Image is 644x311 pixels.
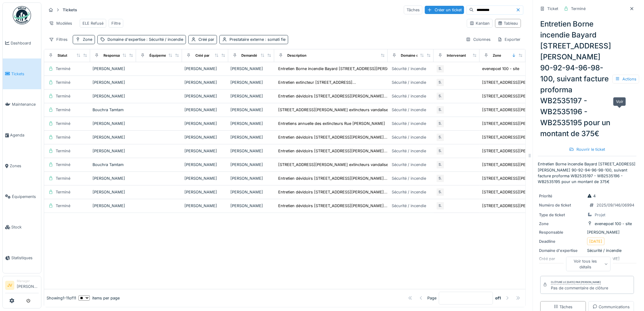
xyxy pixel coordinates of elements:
span: Tickets [11,71,39,77]
div: Sécurité / incendie [392,148,426,154]
div: [PERSON_NAME] [184,175,226,181]
div: ELE Refusé [82,20,103,26]
div: Sécurité / incendie [392,134,426,140]
div: Entretien Borne incendie Bayard [STREET_ADDRESS][PERSON_NAME] 90-92-94-96-98-100, suivant facture... [538,16,637,142]
div: Entretien dévidoirs [STREET_ADDRESS][PERSON_NAME]... [278,134,388,140]
div: Bouchra Tamtam [93,107,134,113]
a: Dashboard [3,28,41,58]
div: [PERSON_NAME] [93,66,134,72]
div: Équipement [149,53,170,58]
div: S. [436,147,445,155]
div: Filtre [111,20,121,26]
div: Responsable [539,229,585,235]
div: Sécurité / incendie [392,121,426,126]
div: [STREET_ADDRESS][PERSON_NAME] extincteurs vandalise [278,107,388,113]
span: Stock [11,224,39,230]
div: evenepoel 100 - site [482,66,520,72]
div: Terminé [56,148,70,154]
div: Sécurité / incendie [392,80,426,85]
div: items per page [79,295,120,301]
div: Entretien dévidoirs [STREET_ADDRESS][PERSON_NAME]... [278,189,388,195]
a: Stock [3,212,41,243]
div: [STREET_ADDRESS][PERSON_NAME] [482,93,552,99]
div: Clôturé le [DATE] par [PERSON_NAME] [551,280,601,284]
div: S. [436,106,445,114]
div: Sécurité / incendie [392,189,426,195]
div: S. [436,202,445,210]
div: Terminé [56,107,70,113]
div: [PERSON_NAME] [539,229,635,235]
div: [STREET_ADDRESS][PERSON_NAME] [482,107,552,113]
div: S. [436,65,445,73]
div: [PERSON_NAME] [93,80,134,85]
div: Responsable [103,53,125,58]
div: [STREET_ADDRESS][PERSON_NAME] extincteurs vandalise [278,162,388,168]
div: [PERSON_NAME] [231,93,272,99]
div: [PERSON_NAME] [231,121,272,126]
div: [PERSON_NAME] [184,107,226,113]
span: Maintenance [12,101,39,107]
div: Sécurité / incendie [392,175,426,181]
div: Entretien Borne incendie Bayard [STREET_ADDRESS][PERSON_NAME] ... [278,66,414,72]
div: Priorité [539,193,585,199]
div: [PERSON_NAME] [184,121,226,126]
div: Filtres [46,35,70,44]
div: Statut [58,53,67,58]
div: Tâches [404,5,422,14]
div: [PERSON_NAME] [231,107,272,113]
div: Prestataire externe [229,37,285,42]
a: Maintenance [3,89,41,120]
div: Terminé [571,6,586,12]
div: Modèles [46,19,75,28]
div: Actions [613,75,639,83]
div: Description [288,53,307,58]
div: Bouchra Tamtam [93,162,134,168]
div: Domaine d'expertise [401,53,436,58]
div: Terminé [56,189,70,195]
div: Ticket [548,6,558,12]
div: Manager [17,279,39,283]
div: S. [436,119,445,128]
div: Terminé [56,134,70,140]
div: S. [436,133,445,142]
div: Créer un ticket [425,6,464,14]
div: Deadline [539,239,585,244]
div: Terminé [56,80,70,85]
span: Zones [10,163,39,169]
div: [PERSON_NAME] [231,175,272,181]
div: Entretien dévidoirs [STREET_ADDRESS][PERSON_NAME]... [278,175,388,181]
div: Entretien dévidoirs [STREET_ADDRESS][PERSON_NAME]... [278,93,388,99]
p: Entretien Borne incendie Bayard [STREET_ADDRESS][PERSON_NAME] 90-92-94-96-98-100, suivant facture... [538,161,637,185]
div: Zone [83,37,92,42]
div: [STREET_ADDRESS][PERSON_NAME] [482,121,552,126]
div: Sécurité / incendie [392,162,426,168]
div: Sécurité / incendie [392,107,426,113]
span: : somati fie [264,37,285,42]
a: Statistiques [3,242,41,273]
div: [PERSON_NAME] [184,134,226,140]
div: Zone [539,221,585,227]
div: Exporter [495,35,523,44]
div: Showing 1 - 11 of 11 [47,295,76,301]
div: Rouvrir le ticket [567,145,608,154]
div: Terminé [56,121,70,126]
div: [PERSON_NAME] [93,148,134,154]
div: Pas de commentaire de clôture [551,285,608,291]
div: Voir [613,97,626,106]
div: [PERSON_NAME] [231,162,272,168]
div: [PERSON_NAME] [93,189,134,195]
div: [STREET_ADDRESS][PERSON_NAME] [482,175,552,181]
div: Page [427,295,436,301]
div: Sécurité / incendie [392,66,426,72]
div: [PERSON_NAME] [184,162,226,168]
div: Tableau [498,20,518,26]
div: S. [436,78,445,87]
div: 4 [587,193,596,199]
li: [PERSON_NAME] [17,279,39,292]
div: Créé par [195,53,209,58]
div: Créé par [198,37,214,42]
a: Équipements [3,181,41,212]
div: Domaine d'expertise [107,37,183,42]
div: [STREET_ADDRESS][PERSON_NAME] [482,203,552,209]
div: Entretien dévidoirs [STREET_ADDRESS][PERSON_NAME]... [278,148,388,154]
